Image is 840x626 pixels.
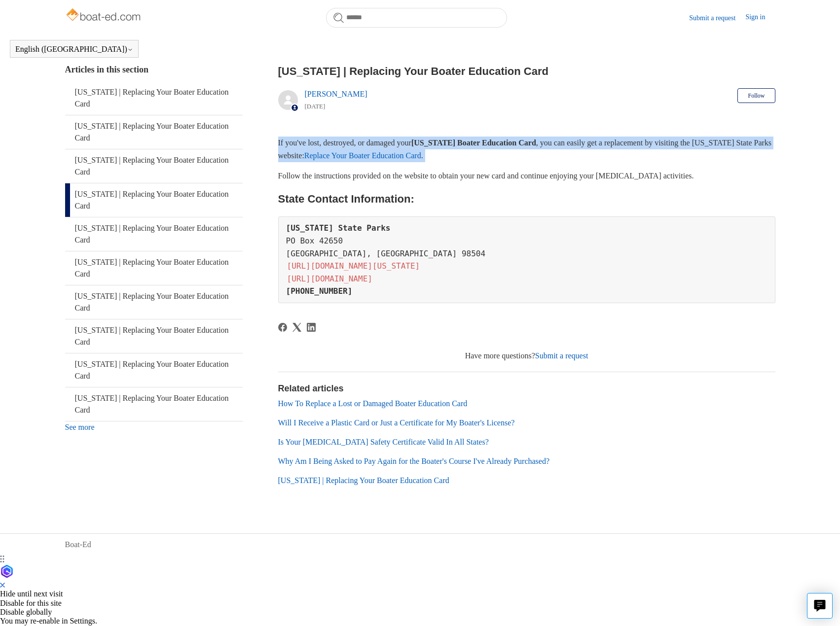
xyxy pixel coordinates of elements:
[286,273,373,284] a: [URL][DOMAIN_NAME]
[65,183,243,217] a: [US_STATE] | Replacing Your Boater Education Card
[65,81,243,115] a: [US_STATE] | Replacing Your Boater Education Card
[304,151,421,160] a: Replace Your Boater Education Card
[292,323,301,332] a: X Corp
[745,12,775,24] a: Sign in
[65,149,243,183] a: [US_STATE] | Replacing Your Boater Education Card
[307,323,316,332] svg: Share this page on LinkedIn
[411,139,536,147] strong: [US_STATE] Boater Education Card
[15,45,133,54] button: English ([GEOGRAPHIC_DATA])
[65,217,243,251] a: [US_STATE] | Replacing Your Boater Education Card
[65,387,243,421] a: [US_STATE] | Replacing Your Boater Education Card
[65,353,243,387] a: [US_STATE] | Replacing Your Boater Education Card
[326,8,507,28] input: Search
[278,190,775,208] h2: State Contact Information:
[535,351,588,360] a: Submit a request
[292,323,301,332] svg: Share this page on X Corp
[286,286,353,296] strong: [PHONE_NUMBER]
[65,115,243,149] a: [US_STATE] | Replacing Your Boater Education Card
[305,90,367,98] a: [PERSON_NAME]
[65,319,243,353] a: [US_STATE] | Replacing Your Boater Education Card
[307,323,316,332] a: LinkedIn
[689,13,745,23] a: Submit a request
[278,63,775,79] h2: Washington | Replacing Your Boater Education Card
[278,216,775,303] pre: PO Box 42650 [GEOGRAPHIC_DATA], [GEOGRAPHIC_DATA] 98504
[65,539,91,551] a: Boat-Ed
[65,285,243,319] a: [US_STATE] | Replacing Your Boater Education Card
[65,423,95,431] a: See more
[286,260,421,272] a: [URL][DOMAIN_NAME][US_STATE]
[278,399,468,408] a: How To Replace a Lost or Damaged Boater Education Card
[286,223,391,233] strong: [US_STATE] State Parks
[278,457,550,465] a: Why Am I Being Asked to Pay Again for the Boater's Course I've Already Purchased?
[65,6,144,26] img: Boat-Ed Help Center home page
[278,137,775,162] p: If you've lost, destroyed, or damaged your , you can easily get a replacement by visiting the [US...
[278,476,449,485] a: [US_STATE] | Replacing Your Boater Education Card
[305,103,326,110] time: 05/22/2024, 12:15
[278,382,775,395] h2: Related articles
[65,65,148,74] span: Articles in this section
[807,593,833,619] button: Live chat
[278,438,489,446] a: Is Your [MEDICAL_DATA] Safety Certificate Valid In All States?
[278,350,775,362] div: Have more questions?
[278,323,287,332] svg: Share this page on Facebook
[278,170,775,182] p: Follow the instructions provided on the website to obtain your new card and continue enjoying you...
[65,251,243,285] a: [US_STATE] | Replacing Your Boater Education Card
[278,323,287,332] a: Facebook
[737,88,775,103] button: Follow Article
[278,418,515,427] a: Will I Receive a Plastic Card or Just a Certificate for My Boater's License?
